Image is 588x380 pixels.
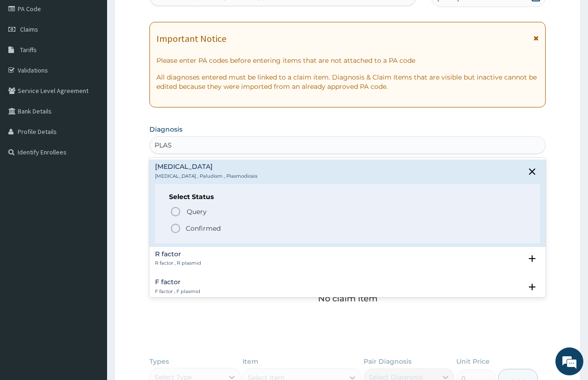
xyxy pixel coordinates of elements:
i: open select status [527,253,538,264]
p: R factor , R plasmid [155,260,201,267]
i: open select status [527,281,538,293]
p: [MEDICAL_DATA] , Paludism , Plasmodiosis [155,173,257,180]
h1: Important Notice [156,33,226,44]
img: d_794563401_company_1708531726252_794563401 [17,47,38,70]
i: close select status [527,166,538,177]
span: Query [187,207,207,216]
h6: Select Status [169,193,526,200]
p: Confirmed [186,224,221,233]
textarea: Type your message and hit 'Enter' [5,254,177,287]
span: We're online! [54,117,128,211]
div: Minimize live chat window [153,5,175,27]
h4: F factor [155,279,200,286]
p: All diagnoses entered must be linked to a claim item. Diagnosis & Claim Items that are visible bu... [156,73,539,91]
p: Please enter PA codes before entering items that are not attached to a PA code [156,56,539,65]
i: status option filled [170,223,181,234]
h4: R factor [155,251,201,258]
p: F factor , F plasmid [155,288,200,295]
span: Claims [20,25,38,33]
span: Tariffs [20,46,37,54]
label: Diagnosis [149,125,182,134]
h4: [MEDICAL_DATA] [155,163,257,170]
div: Chat with us now [48,52,156,64]
i: status option query [170,206,181,217]
p: No claim item [318,294,378,303]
